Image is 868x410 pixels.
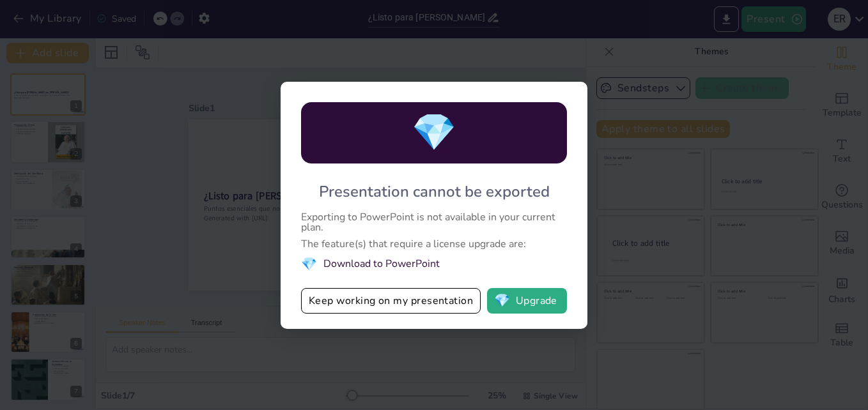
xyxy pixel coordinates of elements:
[301,255,567,273] li: Download to PowerPoint
[301,288,481,314] button: Keep working on my presentation
[301,212,567,232] div: Exporting to PowerPoint is not available in your current plan.
[319,181,550,202] div: Presentation cannot be exported
[301,239,567,249] div: The feature(s) that require a license upgrade are:
[494,294,510,307] span: diamond
[301,255,317,273] span: diamond
[412,108,456,157] span: diamond
[487,288,567,314] button: diamondUpgrade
